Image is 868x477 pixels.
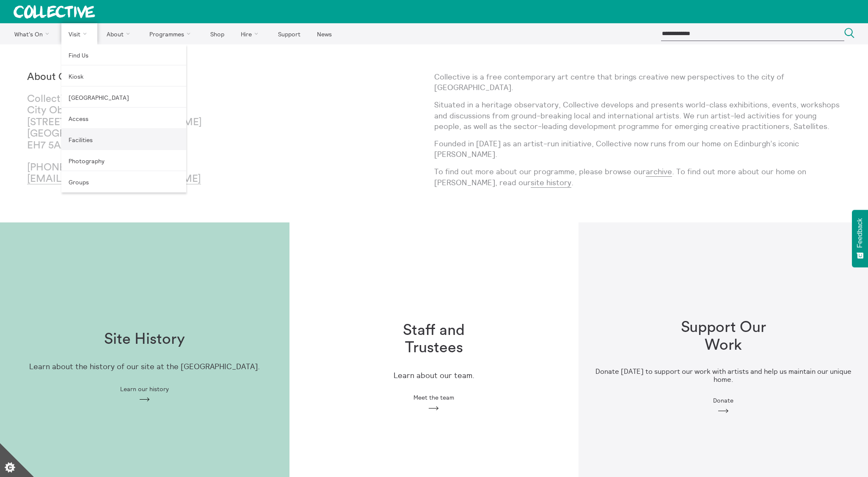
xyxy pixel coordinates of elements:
[99,23,141,44] a: About
[434,166,841,187] p: To find out more about our programme, please browse our . To find out more about our home on [PER...
[29,362,260,371] p: Learn about the history of our site at the [GEOGRAPHIC_DATA].
[669,319,777,354] h1: Support Our Work
[61,44,186,66] a: Find Us
[309,23,339,44] a: News
[120,386,169,392] span: Learn our history
[413,394,454,401] span: Meet the team
[646,167,672,177] a: archive
[142,23,201,44] a: Programmes
[434,99,841,132] p: Situated in a heritage observatory, Collective develops and presents world-class exhibitions, eve...
[27,174,201,184] a: [EMAIL_ADDRESS][DOMAIN_NAME]
[61,66,186,87] a: Kiosk
[380,322,488,357] h1: Staff and Trustees
[852,210,868,267] button: Feedback - Show survey
[270,23,308,44] a: Support
[61,171,186,192] a: Groups
[394,371,474,380] p: Learn about our team.
[434,71,841,93] p: Collective is a free contemporary art centre that brings creative new perspectives to the city of...
[61,129,186,150] a: Facilities
[27,72,105,82] strong: About Collective
[592,367,854,384] h3: Donate [DATE] to support our work with artists and help us maintain our unique home.
[61,23,98,44] a: Visit
[713,397,733,404] span: Donate
[203,23,231,44] a: Shop
[104,331,185,348] h1: Site History
[27,162,231,185] p: [PHONE_NUMBER]
[7,23,60,44] a: What's On
[61,150,186,171] a: Photography
[27,93,231,152] p: Collective City Observatory [STREET_ADDRESS][PERSON_NAME] [GEOGRAPHIC_DATA] EH7 5AA
[856,218,864,248] span: Feedback
[61,108,186,129] a: Access
[234,23,269,44] a: Hire
[531,178,571,188] a: site history
[61,87,186,108] a: [GEOGRAPHIC_DATA]
[434,138,841,159] p: Founded in [DATE] as an artist-run initiative, Collective now runs from our home on Edinburgh’s i...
